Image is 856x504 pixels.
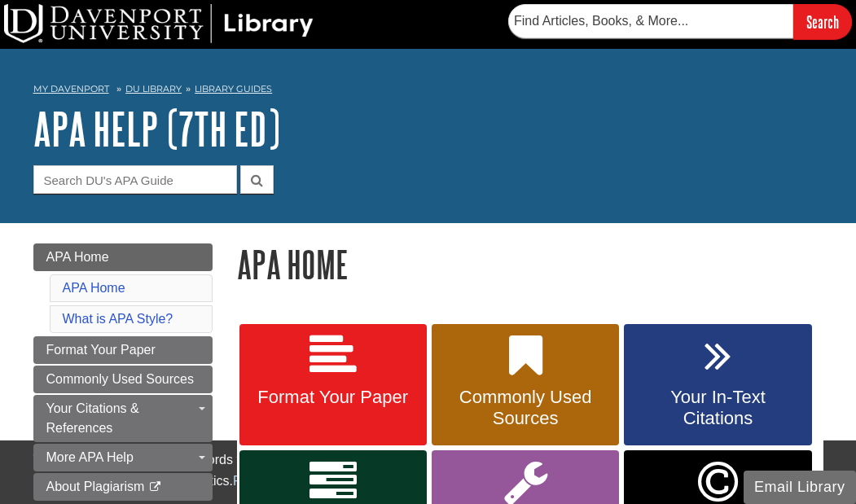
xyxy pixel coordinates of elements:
a: APA Home [33,243,213,271]
a: APA Home [63,281,125,295]
span: Commonly Used Sources [46,372,194,386]
i: This link opens in a new window [148,482,162,493]
span: APA Home [46,250,109,264]
span: Commonly Used Sources [444,387,607,429]
h1: APA Home [237,243,823,285]
a: What is APA Style? [63,312,173,326]
a: Commonly Used Sources [33,366,213,393]
a: More APA Help [33,444,213,471]
a: Your In-Text Citations [624,324,811,446]
a: My Davenport [33,82,109,96]
span: More APA Help [46,450,134,464]
img: DU Library [4,4,314,43]
span: Format Your Paper [46,343,156,357]
a: Format Your Paper [239,324,427,446]
span: Your In-Text Citations [636,387,799,429]
a: About Plagiarism [33,473,213,501]
nav: breadcrumb [33,78,823,104]
a: DU Library [125,83,182,94]
form: Searches DU Library's articles, books, and more [508,4,852,39]
span: Your Citations & References [46,401,139,435]
span: Format Your Paper [252,387,415,408]
a: Commonly Used Sources [432,324,619,446]
a: Your Citations & References [33,395,213,442]
span: About Plagiarism [46,480,145,493]
input: Search DU's APA Guide [33,165,237,194]
a: Format Your Paper [33,336,213,364]
a: APA Help (7th Ed) [33,103,280,154]
button: Email Library [744,471,856,504]
input: Find Articles, Books, & More... [508,4,793,38]
input: Search [793,4,852,39]
a: Library Guides [195,83,272,94]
